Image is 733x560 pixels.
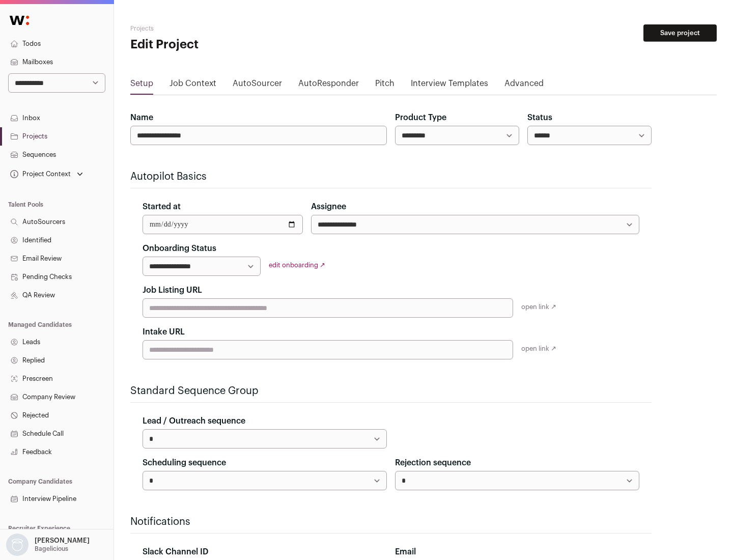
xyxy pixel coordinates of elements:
[395,457,471,469] label: Rejection sequence
[504,77,544,94] a: Advanced
[130,515,652,529] h2: Notifications
[143,284,202,296] label: Job Listing URL
[35,537,90,545] p: [PERSON_NAME]
[411,77,488,94] a: Interview Templates
[143,457,226,469] label: Scheduling sequence
[298,77,359,94] a: AutoResponder
[4,534,92,556] button: Open dropdown
[395,546,639,558] div: Email
[8,170,71,178] div: Project Context
[143,546,208,558] label: Slack Channel ID
[130,77,153,94] a: Setup
[130,384,652,398] h2: Standard Sequence Group
[130,111,153,124] label: Name
[8,167,85,181] button: Open dropdown
[527,111,552,124] label: Status
[395,111,446,124] label: Product Type
[170,77,216,94] a: Job Context
[643,24,717,42] button: Save project
[143,326,185,338] label: Intake URL
[143,201,181,213] label: Started at
[130,37,326,53] h1: Edit Project
[130,170,652,184] h2: Autopilot Basics
[4,10,35,31] img: Wellfound
[375,77,394,94] a: Pitch
[35,545,68,553] p: Bagelicious
[143,242,216,255] label: Onboarding Status
[130,24,326,33] h2: Projects
[269,262,325,268] a: edit onboarding ↗
[6,534,29,556] img: nopic.png
[143,415,245,427] label: Lead / Outreach sequence
[233,77,282,94] a: AutoSourcer
[311,201,346,213] label: Assignee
